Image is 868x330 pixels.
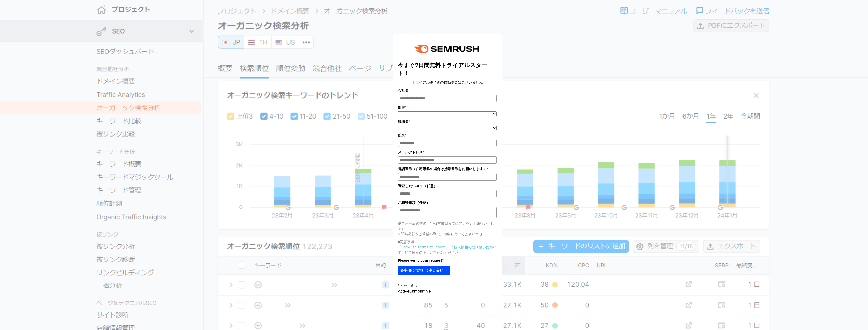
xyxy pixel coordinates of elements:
label: 氏名 [398,133,497,138]
img: e6a379fe-ca9f-484e-8561-e79cf3a04b3f.png [410,39,484,59]
label: 役職名 [398,119,497,124]
button: 各事項に同意して申し込む ▷ [398,266,450,275]
label: 調査したいURL（任意） [398,183,497,189]
div: Marketing by [398,283,497,288]
p: にご同意の上、お申込みください。 [398,244,497,255]
label: 会社名 [398,88,497,93]
label: ご相談事項（任意） [398,200,497,205]
title: 今すぐ7日間無料トライアルスタート！ [398,61,497,77]
label: メールアドレス [398,149,497,155]
p: ■同意事項 [398,239,497,244]
a: 「Semrush Terms of Service」 [398,245,449,249]
center: トライアル終了後の自動課金はございません [398,80,497,85]
p: ※フォーム送信後、1～2営業日までにアカウント発行いたします ※即時発行をご希望の際は、お申し付けくださいませ [398,221,497,237]
a: 「個人情報の取り扱いについて」 [398,245,496,255]
label: 部署 [398,105,497,110]
label: Please verify your request [398,258,497,263]
label: 電話番号（在宅勤務の場合は携帯番号をお願いします） [398,166,497,172]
